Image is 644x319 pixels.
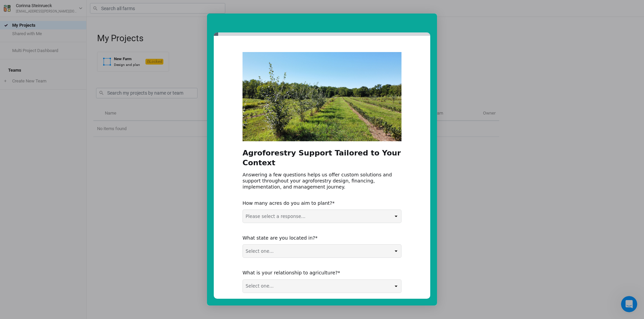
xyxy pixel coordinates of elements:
[243,245,401,257] select: Select one...
[243,148,401,171] h2: Agroforestry Support Tailored to Your Context
[243,172,401,190] div: Answering a few questions helps us offer custom solutions and support throughout your agroforestr...
[243,235,391,241] div: What state are you located in?
[243,210,401,223] select: Please select a response...
[243,270,391,276] div: What is your relationship to agriculture?
[243,200,391,206] div: How many acres do you aim to plant?
[243,280,401,293] select: Select one...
